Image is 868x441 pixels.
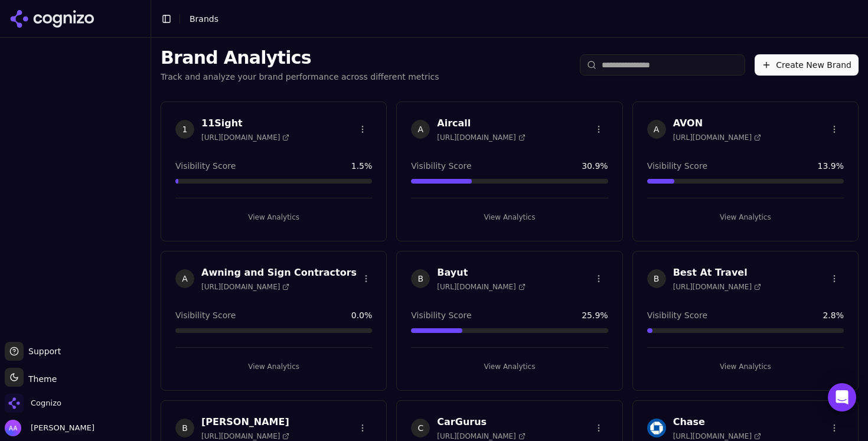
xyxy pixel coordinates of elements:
span: C [411,419,430,437]
button: View Analytics [411,357,608,376]
span: [URL][DOMAIN_NAME] [437,133,525,142]
button: Open user button [5,420,94,436]
h3: Chase [673,415,761,429]
span: Brands [190,14,218,24]
span: [URL][DOMAIN_NAME] [673,282,761,292]
button: View Analytics [647,208,844,227]
p: Track and analyze your brand performance across different metrics [161,71,439,83]
img: Cognizo [5,394,24,413]
span: Visibility Score [647,309,707,321]
span: B [411,269,430,288]
span: Cognizo [31,398,61,409]
span: [URL][DOMAIN_NAME] [437,432,525,441]
span: [URL][DOMAIN_NAME] [201,282,289,292]
h3: Best At Travel [673,266,761,280]
span: Visibility Score [175,160,236,172]
h3: [PERSON_NAME] [201,415,289,429]
span: [URL][DOMAIN_NAME] [437,282,525,292]
span: 30.9 % [582,160,608,172]
span: 2.8 % [823,309,844,321]
span: [URL][DOMAIN_NAME] [673,133,761,142]
span: [URL][DOMAIN_NAME] [201,432,289,441]
h3: 11Sight [201,116,289,130]
span: [URL][DOMAIN_NAME] [673,432,761,441]
span: 25.9 % [582,309,608,321]
span: [URL][DOMAIN_NAME] [201,133,289,142]
h3: Bayut [437,266,525,280]
button: Open organization switcher [5,394,61,413]
span: B [175,419,194,437]
span: B [647,269,666,288]
span: Visibility Score [647,160,707,172]
button: View Analytics [175,208,372,227]
span: 1.5 % [351,160,373,172]
span: [PERSON_NAME] [26,423,94,433]
h1: Brand Analytics [161,47,439,68]
span: A [647,120,666,139]
h3: Aircall [437,116,525,130]
h3: AVON [673,116,761,130]
h3: CarGurus [437,415,525,429]
span: A [411,120,430,139]
span: Theme [24,374,57,384]
span: Support [24,345,61,357]
div: Open Intercom Messenger [828,383,856,411]
button: Create New Brand [755,54,859,76]
button: View Analytics [411,208,608,227]
nav: breadcrumb [190,13,218,25]
span: 0.0 % [351,309,373,321]
img: Chase [647,419,666,437]
button: View Analytics [647,357,844,376]
span: Visibility Score [175,309,236,321]
h3: Awning and Sign Contractors [201,266,357,280]
button: View Analytics [175,357,372,376]
span: Visibility Score [411,160,471,172]
span: 13.9 % [818,160,844,172]
span: 1 [175,120,194,139]
span: Visibility Score [411,309,471,321]
span: A [175,269,194,288]
img: Alp Aysan [5,420,21,436]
